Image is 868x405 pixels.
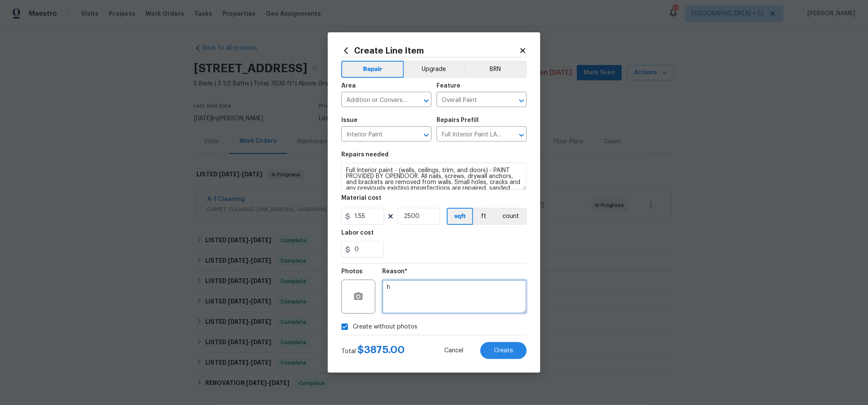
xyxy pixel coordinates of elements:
[495,208,527,225] button: count
[341,269,363,275] h5: Photos
[516,95,528,107] button: Open
[420,129,432,141] button: Open
[444,348,463,354] span: Cancel
[382,269,407,275] h5: Reason*
[404,61,465,78] button: Upgrade
[480,342,527,359] button: Create
[353,323,417,331] span: Create without photos
[341,152,389,158] h5: Repairs needed
[341,61,404,78] button: Repair
[494,348,513,354] span: Create
[473,208,495,225] button: ft
[341,195,381,201] h5: Material cost
[382,280,527,314] textarea: h
[437,83,460,89] h5: Feature
[341,346,405,356] div: Total
[341,163,527,190] textarea: Full Interior paint - (walls, ceilings, trim, and doors) - PAINT PROVIDED BY OPENDOOR. All nails,...
[341,83,356,89] h5: Area
[431,342,477,359] button: Cancel
[437,117,479,123] h5: Repairs Prefill
[341,230,374,236] h5: Labor cost
[341,46,519,55] h2: Create Line Item
[516,129,528,141] button: Open
[447,208,473,225] button: sqft
[464,61,527,78] button: BRN
[341,117,357,123] h5: Issue
[420,95,432,107] button: Open
[357,345,405,355] span: $ 3875.00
